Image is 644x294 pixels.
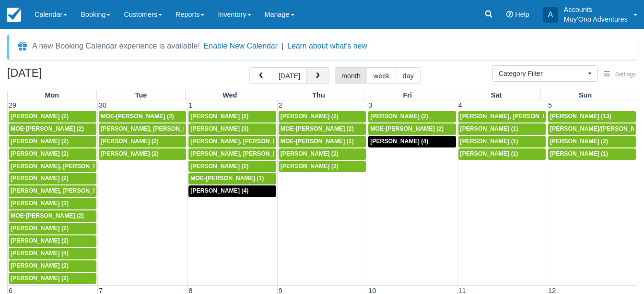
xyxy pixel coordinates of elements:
[548,111,636,122] a: [PERSON_NAME] (13)
[9,223,96,234] a: [PERSON_NAME] (2)
[367,101,373,109] span: 3
[9,123,96,135] a: MOE-[PERSON_NAME] (2)
[279,148,366,160] a: [PERSON_NAME] (2)
[9,273,96,284] a: [PERSON_NAME] (2)
[335,67,367,84] button: month
[458,111,546,122] a: [PERSON_NAME], [PERSON_NAME] (2)
[460,150,518,157] span: [PERSON_NAME] (1)
[101,150,159,157] span: [PERSON_NAME] (2)
[101,138,159,145] span: [PERSON_NAME] (2)
[9,148,96,160] a: [PERSON_NAME] (2)
[190,175,264,182] span: MOE-[PERSON_NAME] (1)
[45,91,59,99] span: Mon
[190,163,248,170] span: [PERSON_NAME] (2)
[458,136,546,147] a: [PERSON_NAME] (1)
[9,185,96,197] a: [PERSON_NAME], [PERSON_NAME], [PERSON_NAME], [PERSON_NAME] (4)
[11,163,121,170] span: [PERSON_NAME], [PERSON_NAME] (2)
[11,150,69,157] span: [PERSON_NAME] (2)
[543,7,558,23] div: A
[98,101,107,109] span: 30
[457,101,463,109] span: 4
[190,187,248,194] span: [PERSON_NAME] (4)
[99,111,186,122] a: MOE-[PERSON_NAME] (2)
[564,14,628,24] p: Muy'Ono Adventures
[367,67,397,84] button: week
[515,11,529,18] span: Help
[550,150,608,157] span: [PERSON_NAME] (1)
[9,210,96,222] a: MOE-[PERSON_NAME] (2)
[287,42,367,50] a: Learn about what's new
[492,65,598,82] button: Category Filter
[491,91,502,99] span: Sat
[11,262,69,269] span: [PERSON_NAME] (2)
[279,123,366,135] a: MOE-[PERSON_NAME] (2)
[460,113,571,120] span: [PERSON_NAME], [PERSON_NAME] (2)
[368,136,456,147] a: [PERSON_NAME] (4)
[101,125,211,132] span: [PERSON_NAME], [PERSON_NAME] (2)
[548,123,636,135] a: [PERSON_NAME]/[PERSON_NAME]; [PERSON_NAME]/[PERSON_NAME] (2)
[11,250,69,257] span: [PERSON_NAME] (4)
[190,150,301,157] span: [PERSON_NAME], [PERSON_NAME] (2)
[187,101,193,109] span: 1
[99,148,186,160] a: [PERSON_NAME] (2)
[11,225,69,232] span: [PERSON_NAME] (2)
[550,138,608,145] span: [PERSON_NAME] (2)
[370,138,428,145] span: [PERSON_NAME] (4)
[281,163,339,170] span: [PERSON_NAME] (2)
[9,111,96,122] a: [PERSON_NAME] (2)
[188,136,276,147] a: [PERSON_NAME], [PERSON_NAME] (2)
[460,125,518,132] span: [PERSON_NAME] (1)
[8,101,17,109] span: 29
[281,150,339,157] span: [PERSON_NAME] (2)
[7,67,129,85] h2: [DATE]
[548,136,636,147] a: [PERSON_NAME] (2)
[403,91,412,99] span: Fri
[312,91,325,99] span: Thu
[11,200,69,207] span: [PERSON_NAME] (3)
[279,136,366,147] a: MOE-[PERSON_NAME] (1)
[11,125,84,132] span: MOE-[PERSON_NAME] (2)
[204,41,278,51] button: Enable New Calendar
[9,260,96,272] a: [PERSON_NAME] (2)
[370,125,444,132] span: MOE-[PERSON_NAME] (2)
[279,111,366,122] a: [PERSON_NAME] (2)
[190,113,248,120] span: [PERSON_NAME] (2)
[11,175,69,182] span: [PERSON_NAME] (2)
[11,237,69,244] span: [PERSON_NAME] (2)
[11,113,69,120] span: [PERSON_NAME] (2)
[458,148,546,160] a: [PERSON_NAME] (1)
[281,42,283,50] span: |
[368,111,456,122] a: [PERSON_NAME] (2)
[368,123,456,135] a: MOE-[PERSON_NAME] (2)
[188,173,276,184] a: MOE-[PERSON_NAME] (1)
[272,67,307,84] button: [DATE]
[281,113,339,120] span: [PERSON_NAME] (2)
[101,113,174,120] span: MOE-[PERSON_NAME] (2)
[281,125,354,132] span: MOE-[PERSON_NAME] (2)
[598,68,642,82] button: Settings
[370,113,428,120] span: [PERSON_NAME] (2)
[190,138,301,145] span: [PERSON_NAME], [PERSON_NAME] (2)
[458,123,546,135] a: [PERSON_NAME] (1)
[135,91,147,99] span: Tue
[548,148,636,160] a: [PERSON_NAME] (1)
[9,161,96,172] a: [PERSON_NAME], [PERSON_NAME] (2)
[9,136,96,147] a: [PERSON_NAME] (2)
[547,101,553,109] span: 5
[564,5,628,14] p: Accounts
[615,71,636,78] span: Settings
[460,138,518,145] span: [PERSON_NAME] (1)
[396,67,420,84] button: day
[9,248,96,259] a: [PERSON_NAME] (4)
[11,275,69,282] span: [PERSON_NAME] (2)
[11,187,226,194] span: [PERSON_NAME], [PERSON_NAME], [PERSON_NAME], [PERSON_NAME] (4)
[506,11,513,18] i: Help
[7,8,21,22] img: checkfront-main-nav-mini-logo.png
[550,113,611,120] span: [PERSON_NAME] (13)
[9,173,96,184] a: [PERSON_NAME] (2)
[32,40,200,52] div: A new Booking Calendar experience is available!
[279,161,366,172] a: [PERSON_NAME] (2)
[188,161,276,172] a: [PERSON_NAME] (2)
[188,148,276,160] a: [PERSON_NAME], [PERSON_NAME] (2)
[188,111,276,122] a: [PERSON_NAME] (2)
